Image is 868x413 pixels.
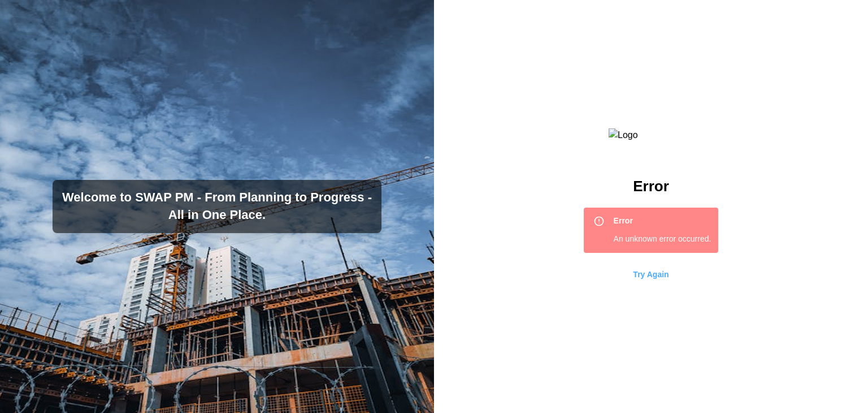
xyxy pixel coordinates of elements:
[614,215,633,227] span: Error
[633,265,669,284] span: Try Again
[62,189,372,224] h3: Welcome to SWAP PM - From Planning to Progress - All in One Place.
[451,264,851,285] a: Try Again
[614,233,711,246] div: An unknown error occurred.
[633,177,669,196] h2: Error
[609,128,693,143] img: Logo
